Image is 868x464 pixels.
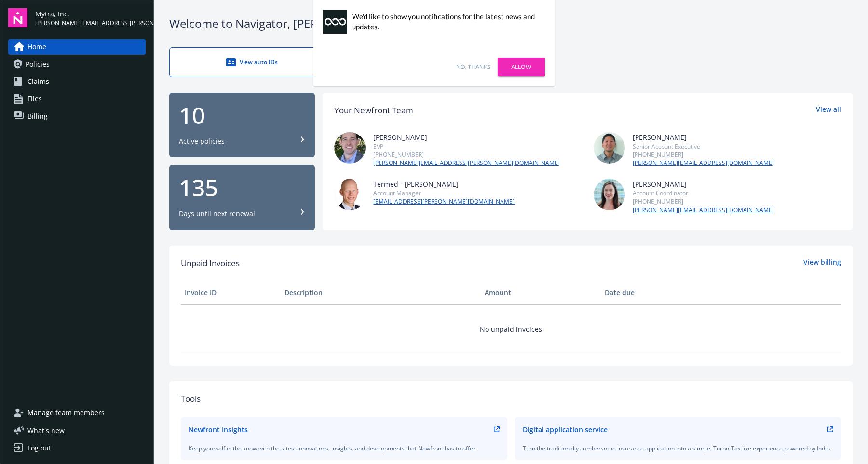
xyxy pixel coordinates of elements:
a: Home [8,39,146,55]
th: Invoice ID [181,281,281,304]
span: Policies [26,56,50,72]
div: [PHONE_NUMBER] [373,150,560,159]
img: photo [334,179,366,210]
div: Digital application service [523,424,608,435]
a: Policies [8,56,146,72]
div: [PHONE_NUMBER] [633,150,774,159]
span: Billing [27,109,48,124]
span: Unpaid Invoices [181,257,240,270]
div: Account Manager [373,189,515,197]
a: Files [8,91,146,107]
button: Mytra, Inc.[PERSON_NAME][EMAIL_ADDRESS][PERSON_NAME] [35,8,146,27]
span: Manage team members [27,405,105,421]
div: Termed - [PERSON_NAME] [373,179,515,189]
div: Account Coordinator [633,189,774,197]
a: No, thanks [456,63,490,71]
div: Turn the traditionally cumbersome insurance application into a simple, Turbo-Tax like experience ... [523,444,834,452]
a: View billing [803,257,841,270]
a: Billing [8,109,146,124]
div: 135 [179,176,305,199]
span: What ' s new [27,425,65,436]
div: Log out [27,440,51,456]
a: [PERSON_NAME][EMAIL_ADDRESS][DOMAIN_NAME] [633,206,774,215]
div: Keep yourself in the know with the latest innovations, insights, and developments that Newfront h... [189,444,500,452]
div: Days until next renewal [179,209,255,218]
div: 10 [179,104,305,127]
button: What's new [8,425,80,436]
a: [PERSON_NAME][EMAIL_ADDRESS][PERSON_NAME][DOMAIN_NAME] [373,159,560,167]
span: Mytra, Inc. [35,9,146,19]
div: EVP [373,142,560,150]
div: Senior Account Executive [633,142,774,150]
img: photo [594,179,625,210]
a: View auto IDs [169,47,334,77]
span: Files [27,91,42,107]
img: photo [594,132,625,164]
div: [PERSON_NAME] [633,132,774,142]
th: Amount [481,281,601,304]
button: 10Active policies [169,93,315,158]
a: [EMAIL_ADDRESS][PERSON_NAME][DOMAIN_NAME] [373,197,515,206]
div: We'd like to show you notifications for the latest news and updates. [352,12,540,32]
a: View all [816,104,841,117]
button: 135Days until next renewal [169,165,315,230]
img: photo [334,132,366,164]
div: [PERSON_NAME] [373,132,560,142]
a: Allow [498,58,545,76]
div: Tools [181,393,841,405]
a: Manage team members [8,405,146,421]
span: [PERSON_NAME][EMAIL_ADDRESS][PERSON_NAME] [35,19,146,27]
td: No unpaid invoices [181,304,841,354]
a: [PERSON_NAME][EMAIL_ADDRESS][DOMAIN_NAME] [633,159,774,167]
div: View auto IDs [189,57,314,67]
div: [PHONE_NUMBER] [633,197,774,205]
th: Description [281,281,481,304]
span: Home [27,39,46,55]
div: Welcome to Navigator , [PERSON_NAME] [169,15,853,32]
div: Your Newfront Team [334,104,413,117]
div: Active policies [179,136,225,146]
img: navigator-logo.svg [8,8,27,27]
span: Claims [27,74,49,89]
div: [PERSON_NAME] [633,179,774,189]
a: Claims [8,74,146,89]
div: Newfront Insights [189,424,248,435]
th: Date due [601,281,701,304]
